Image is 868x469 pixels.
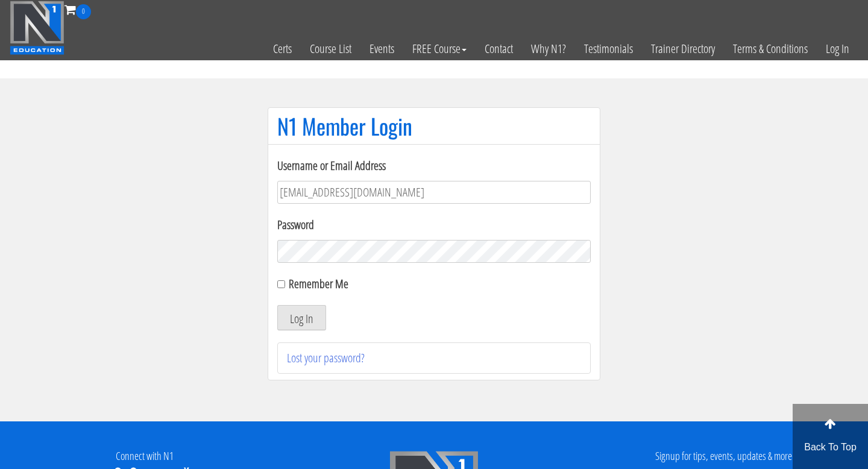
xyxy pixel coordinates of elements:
[264,19,301,78] a: Certs
[9,450,280,462] h4: Connect with N1
[403,19,476,78] a: FREE Course
[10,1,64,55] img: n1-education
[817,19,858,78] a: Log In
[64,1,91,17] a: 0
[287,350,365,366] a: Lost your password?
[277,216,591,234] label: Password
[277,305,326,330] button: Log In
[642,19,724,78] a: Trainer Directory
[724,19,817,78] a: Terms & Conditions
[76,4,91,19] span: 0
[289,275,348,292] label: Remember Me
[588,450,859,462] h4: Signup for tips, events, updates & more
[575,19,642,78] a: Testimonials
[522,19,575,78] a: Why N1?
[277,114,591,138] h1: N1 Member Login
[476,19,522,78] a: Contact
[301,19,360,78] a: Course List
[277,157,591,175] label: Username or Email Address
[360,19,403,78] a: Events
